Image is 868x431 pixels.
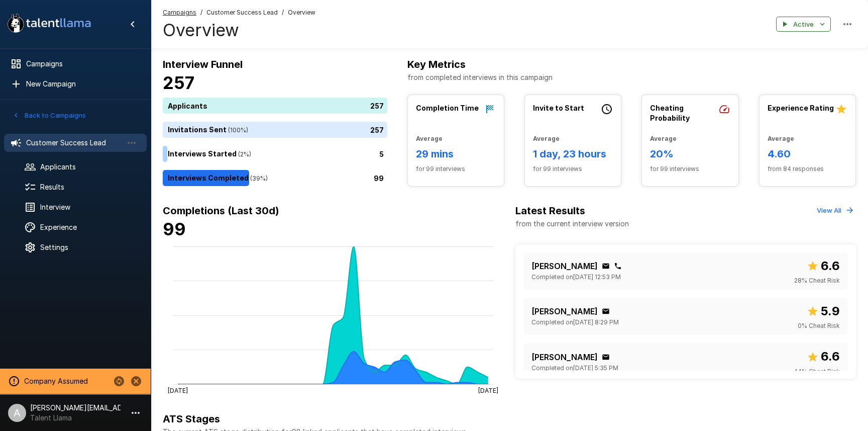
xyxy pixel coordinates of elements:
[515,205,585,217] b: Latest Results
[776,17,831,32] button: Active
[370,125,384,135] p: 257
[407,72,856,82] p: from completed interviews in this campaign
[614,262,622,270] div: Click to copy
[168,386,188,394] tspan: [DATE]
[602,262,610,270] div: Click to copy
[416,135,443,142] b: Average
[370,101,384,111] p: 257
[602,307,610,315] div: Click to copy
[163,413,220,425] b: ATS Stages
[288,8,315,18] span: Overview
[163,205,279,217] b: Completions (Last 30d)
[768,104,834,112] b: Experience Rating
[282,8,284,18] span: /
[814,203,856,218] button: View All
[200,8,202,18] span: /
[531,351,598,363] p: [PERSON_NAME]
[163,219,186,239] b: 99
[531,317,619,327] span: Completed on [DATE] 8:29 PM
[416,146,496,162] h6: 29 mins
[416,164,496,174] span: for 99 interviews
[794,276,840,286] span: 28 % Cheat Risk
[533,164,613,174] span: for 99 interviews
[768,164,847,174] span: from 84 responses
[407,58,466,70] b: Key Metrics
[821,258,840,273] b: 6.6
[768,135,794,142] b: Average
[531,260,598,272] p: [PERSON_NAME]
[416,104,479,112] b: Completion Time
[374,173,384,184] p: 99
[163,20,315,41] h4: Overview
[794,367,840,377] span: 44 % Cheat Risk
[533,146,613,162] h6: 1 day, 23 hours
[807,302,840,321] span: Overall score out of 10
[807,256,840,276] span: Overall score out of 10
[206,8,278,18] span: Customer Success Lead
[163,9,196,16] u: Campaigns
[768,146,847,162] h6: 4.60
[821,349,840,364] b: 6.6
[531,363,618,373] span: Completed on [DATE] 5:35 PM
[163,72,194,93] b: 257
[163,58,243,70] b: Interview Funnel
[650,164,730,174] span: for 99 interviews
[533,135,560,142] b: Average
[533,104,584,112] b: Invite to Start
[478,386,498,394] tspan: [DATE]
[531,272,621,282] span: Completed on [DATE] 12:53 PM
[602,353,610,361] div: Click to copy
[531,305,598,317] p: [PERSON_NAME]
[650,146,730,162] h6: 20%
[821,304,840,318] b: 5.9
[807,347,840,366] span: Overall score out of 10
[379,149,384,159] p: 5
[515,219,629,229] p: from the current interview version
[798,321,840,331] span: 0 % Cheat Risk
[650,135,677,142] b: Average
[650,104,690,122] b: Cheating Probability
